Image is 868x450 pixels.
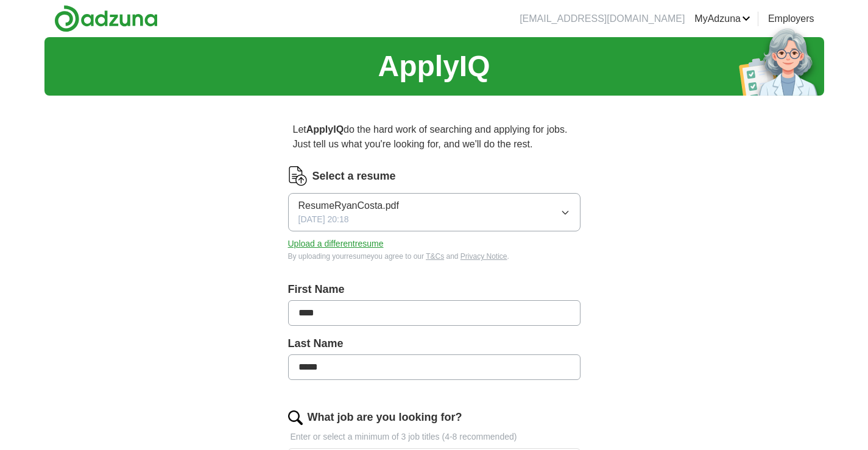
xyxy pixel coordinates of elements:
[308,409,462,426] label: What job are you looking for?
[312,168,396,185] label: Select a resume
[288,118,580,156] p: Let do the hard work of searching and applying for jobs. Just tell us what you're looking for, an...
[288,237,384,250] button: Upload a differentresume
[288,431,580,443] p: Enter or select a minimum of 3 job titles (4-8 recommended)
[694,12,750,26] a: MyAdzuna
[288,193,580,231] button: ResumeRyanCosta.pdf[DATE] 20:18
[298,199,399,213] span: ResumeRyanCosta.pdf
[288,410,303,425] img: search.png
[378,44,490,88] h1: ApplyIQ
[426,252,444,261] a: T&Cs
[288,251,580,262] div: By uploading your resume you agree to our and .
[288,281,580,298] label: First Name
[768,12,814,26] a: Employers
[520,12,685,26] li: [EMAIL_ADDRESS][DOMAIN_NAME]
[298,213,349,226] span: [DATE] 20:18
[306,124,344,135] strong: ApplyIQ
[54,5,158,32] img: Adzuna logo
[288,336,580,352] label: Last Name
[288,166,308,186] img: CV Icon
[460,252,507,261] a: Privacy Notice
